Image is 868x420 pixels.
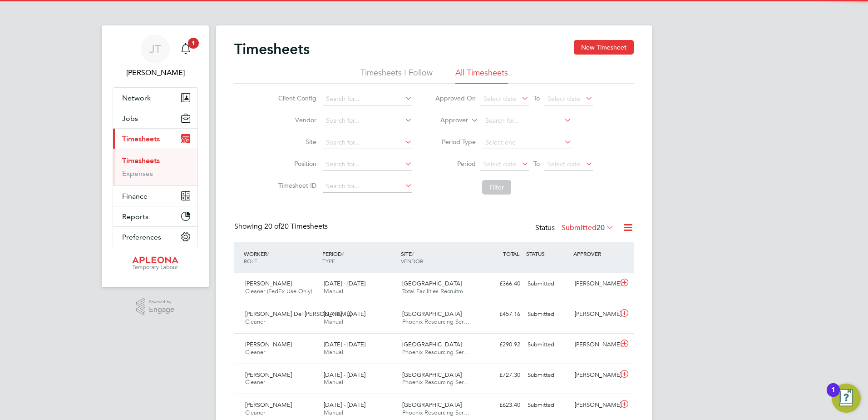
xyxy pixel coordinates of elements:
[477,368,524,383] div: £727.30
[149,43,161,55] span: JT
[320,245,399,269] div: PERIOD
[524,337,571,352] div: Submitted
[401,257,423,265] span: VENDOR
[574,40,634,55] button: New Timesheet
[477,398,524,413] div: £623.40
[113,67,198,78] span: Julie Tante
[122,156,160,165] a: Timesheets
[324,280,365,287] span: [DATE] - [DATE]
[242,245,320,269] div: WORKER
[323,93,412,105] input: Search for...
[122,135,160,143] span: Timesheets
[531,92,542,104] span: To
[571,245,618,262] div: APPROVER
[402,287,469,295] span: Total Facilities Recruitm…
[324,378,343,386] span: Manual
[324,310,365,318] span: [DATE] - [DATE]
[113,88,197,108] button: Network
[113,129,197,149] button: Timesheets
[323,136,412,149] input: Search for...
[276,181,316,190] label: Timesheet ID
[402,409,469,416] span: Phoenix Resourcing Ser…
[113,149,197,185] div: Timesheets
[149,298,174,306] span: Powered by
[477,337,524,352] div: £290.92
[276,116,316,124] label: Vendor
[531,158,542,170] span: To
[571,337,618,352] div: [PERSON_NAME]
[122,212,148,221] span: Reports
[245,409,265,416] span: Cleaner
[399,245,477,269] div: SITE
[122,233,161,241] span: Preferences
[360,67,433,84] li: Timesheets I Follow
[324,318,343,325] span: Manual
[402,401,462,409] span: [GEOGRAPHIC_DATA]
[245,310,351,318] span: [PERSON_NAME] Del [PERSON_NAME]
[524,307,571,322] div: Submitted
[535,222,616,235] div: Status
[483,95,516,103] span: Select date
[524,276,571,291] div: Submitted
[455,67,508,84] li: All Timesheets
[323,180,412,193] input: Search for...
[136,298,175,315] a: Powered byEngage
[276,138,316,146] label: Site
[477,276,524,291] div: £366.40
[245,348,265,356] span: Cleaner
[276,94,316,102] label: Client Config
[324,371,365,379] span: [DATE] - [DATE]
[264,222,281,231] span: 20 of
[324,401,365,409] span: [DATE] - [DATE]
[188,38,199,49] span: 1
[832,384,861,413] button: Open Resource Center, 1 new notification
[524,245,571,262] div: STATUS
[402,318,469,325] span: Phoenix Resourcing Ser…
[402,371,462,379] span: [GEOGRAPHIC_DATA]
[113,227,197,247] button: Preferences
[267,250,269,257] span: /
[524,398,571,413] div: Submitted
[402,348,469,356] span: Phoenix Resourcing Ser…
[122,94,151,102] span: Network
[132,256,178,271] img: apleona-logo-retina.png
[562,223,614,232] label: Submitted
[177,35,195,64] a: 1
[245,287,312,295] span: Cleaner (FedEx Use Only)
[113,108,197,128] button: Jobs
[324,340,365,348] span: [DATE] - [DATE]
[597,223,605,232] span: 20
[831,390,835,402] div: 1
[547,160,580,168] span: Select date
[244,257,257,265] span: ROLE
[113,35,198,78] a: JT[PERSON_NAME]
[324,287,343,295] span: Manual
[113,186,197,206] button: Finance
[402,378,469,386] span: Phoenix Resourcing Ser…
[482,115,572,127] input: Search for...
[245,280,292,287] span: [PERSON_NAME]
[122,114,138,123] span: Jobs
[477,307,524,322] div: £457.16
[402,340,462,348] span: [GEOGRAPHIC_DATA]
[342,250,344,257] span: /
[503,250,519,257] span: TOTAL
[245,318,265,325] span: Cleaner
[547,95,580,103] span: Select date
[524,368,571,383] div: Submitted
[324,348,343,356] span: Manual
[102,25,209,287] nav: Main navigation
[323,158,412,171] input: Search for...
[234,40,310,58] h2: Timesheets
[234,222,330,231] div: Showing
[245,371,292,379] span: [PERSON_NAME]
[245,401,292,409] span: [PERSON_NAME]
[402,280,462,287] span: [GEOGRAPHIC_DATA]
[113,206,197,226] button: Reports
[482,136,572,149] input: Select one
[435,94,476,102] label: Approved On
[483,160,516,168] span: Select date
[245,340,292,348] span: [PERSON_NAME]
[122,192,148,200] span: Finance
[276,160,316,168] label: Position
